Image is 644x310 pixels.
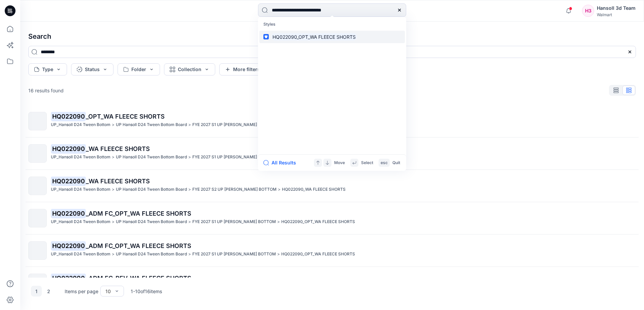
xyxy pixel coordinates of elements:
[24,237,640,264] a: HQ022090_ADM FC_OPT_WA FLEECE SHORTSUP_Hansoll D24 Tween Bottom>UP Hansoll D24 Tween Bottom Board...
[24,205,640,231] a: HQ022090_ADM FC_OPT_WA FLEECE SHORTSUP_Hansoll D24 Tween Bottom>UP Hansoll D24 Tween Bottom Board...
[28,87,64,94] p: 16 results found
[112,218,115,225] p: >
[188,121,191,128] p: >
[263,159,300,167] button: All Results
[51,121,110,128] p: UP_Hansoll D24 Tween Bottom
[277,251,280,258] p: >
[105,288,111,295] div: 10
[118,63,160,75] button: Folder
[51,186,110,193] p: UP_Hansoll D24 Tween Bottom
[131,288,162,295] p: 1 - 10 of 16 items
[188,251,191,258] p: >
[51,209,86,218] mark: HQ022090
[86,145,150,152] span: _WA FLEECE SHORTS
[24,270,640,296] a: HQ022090_ADM FC_REV_WA FLEECE SHORTSUP_Hansoll D24 Tween Bottom>UP Hansoll D24 Tween Bottom Board...
[112,251,115,258] p: >
[219,63,266,75] button: More filters
[192,218,276,225] p: FYE 2027 S1 UP HANSOLL TWEEN BOTTOM
[116,251,187,258] p: UP Hansoll D24 Tween Bottom Board
[282,186,346,193] p: HQ022090_WA FLEECE SHORTS
[51,154,110,161] p: UP_Hansoll D24 Tween Bottom
[65,288,98,295] p: Items per page
[51,273,86,283] mark: HQ022090
[24,140,640,167] a: HQ022090_WA FLEECE SHORTSUP_Hansoll D24 Tween Bottom>UP Hansoll D24 Tween Bottom Board>FYE 2027 S...
[192,186,277,193] p: FYE 2027 S2 UP HANSOLL TWEEN BOTTOM
[164,63,215,75] button: Collection
[188,186,191,193] p: >
[392,159,400,166] p: Quit
[51,176,86,186] mark: HQ022090
[597,4,636,12] div: Hansoll 3d Team
[24,173,640,199] a: HQ022090_WA FLEECE SHORTSUP_Hansoll D24 Tween Bottom>UP Hansoll D24 Tween Bottom Board>FYE 2027 S...
[51,251,110,258] p: UP_Hansoll D24 Tween Bottom
[334,159,345,166] p: Move
[51,144,86,153] mark: HQ022090
[192,121,276,128] p: FYE 2027 S1 UP HANSOLL TWEEN BOTTOM
[112,154,115,161] p: >
[281,251,355,258] p: HQ022090_OPT_WA FLEECE SHORTS
[281,218,355,225] p: HQ022090_OPT_WA FLEECE SHORTS
[112,121,115,128] p: >
[112,186,115,193] p: >
[188,218,191,225] p: >
[51,112,86,121] mark: HQ022090
[116,218,187,225] p: UP Hansoll D24 Tween Bottom Board
[277,218,280,225] p: >
[259,31,405,43] a: HQ022090_OPT_WA FLEECE SHORTS
[86,242,191,249] span: _ADM FC_OPT_WA FLEECE SHORTS
[28,63,67,75] button: Type
[188,154,191,161] p: >
[86,113,165,120] span: _OPT_WA FLEECE SHORTS
[192,154,276,161] p: FYE 2027 S1 UP HANSOLL TWEEN BOTTOM
[24,108,640,134] a: HQ022090_OPT_WA FLEECE SHORTSUP_Hansoll D24 Tween Bottom>UP Hansoll D24 Tween Bottom Board>FYE 20...
[43,286,54,297] button: 2
[31,286,42,297] button: 1
[86,210,191,217] span: _ADM FC_OPT_WA FLEECE SHORTS
[278,186,281,193] p: >
[116,121,187,128] p: UP Hansoll D24 Tween Bottom Board
[116,186,187,193] p: UP Hansoll D24 Tween Bottom Board
[86,275,191,282] span: _ADM FC_REV_WA FLEECE SHORTS
[361,159,373,166] p: Select
[271,33,357,41] mark: HQ022090_OPT_WA FLEECE SHORTS
[259,18,405,31] p: Styles
[192,251,276,258] p: FYE 2027 S1 UP HANSOLL TWEEN BOTTOM
[51,241,86,250] mark: HQ022090
[71,63,114,75] button: Status
[86,178,150,185] span: _WA FLEECE SHORTS
[381,159,388,166] p: esc
[23,27,641,46] h4: Search
[116,154,187,161] p: UP Hansoll D24 Tween Bottom Board
[582,5,594,17] div: H3
[51,218,110,225] p: UP_Hansoll D24 Tween Bottom
[597,12,636,17] div: Walmart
